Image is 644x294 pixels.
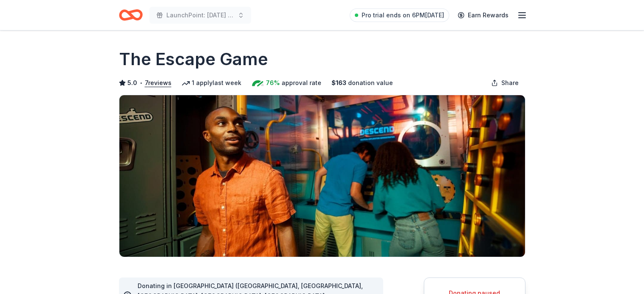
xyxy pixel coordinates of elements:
a: Home [119,5,143,25]
div: 1 apply last week [182,78,241,88]
span: $ 163 [332,78,346,88]
h1: The Escape Game [119,47,268,71]
span: Share [501,78,519,88]
span: 5.0 [127,78,137,88]
span: LaunchPoint: [DATE] Connection [166,10,234,20]
a: Earn Rewards [453,8,514,23]
span: 76% [266,78,280,88]
button: 7reviews [145,78,171,88]
span: • [139,80,142,86]
a: Pro trial ends on 6PM[DATE] [350,8,449,22]
button: Share [484,74,525,91]
span: approval rate [282,78,321,88]
span: Pro trial ends on 6PM[DATE] [362,10,444,20]
span: donation value [348,78,393,88]
img: Image for The Escape Game [119,95,525,257]
button: LaunchPoint: [DATE] Connection [149,7,251,24]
